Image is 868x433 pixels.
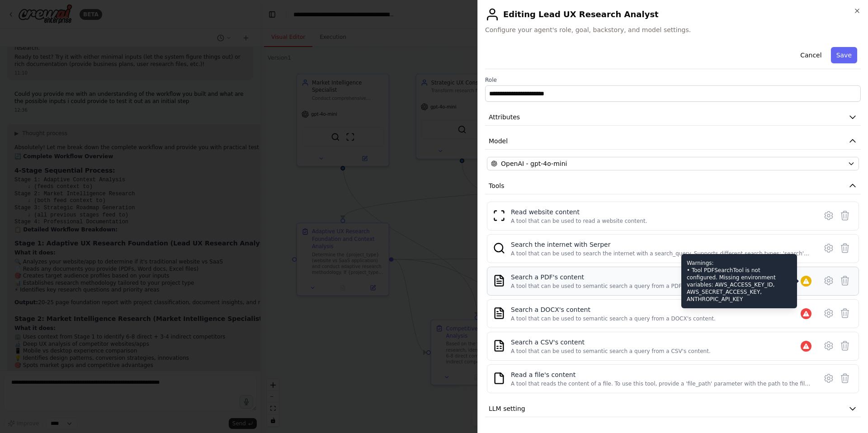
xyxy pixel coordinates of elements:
button: Configure tool [821,338,837,354]
div: Search a PDF's content [511,273,710,282]
label: Role [485,76,861,84]
span: Attributes [489,113,520,122]
img: ScrapeWebsiteTool [493,209,505,222]
img: DOCXSearchTool [493,307,505,320]
button: Model [485,133,861,150]
button: Delete tool [837,240,853,256]
button: Save [831,47,857,63]
div: A tool that can be used to semantic search a query from a CSV's content. [511,348,711,355]
button: Attributes [485,109,861,126]
div: A tool that can be used to semantic search a query from a DOCX's content. [511,315,716,322]
img: CSVSearchTool [493,339,505,352]
button: Configure tool [821,207,837,224]
div: Warnings: • Tool PDFSearchTool is not configured. Missing environment variables: AWS_ACCESS_KEY_I... [681,254,797,308]
button: LLM setting [485,400,861,417]
span: OpenAI - gpt-4o-mini [501,159,567,168]
div: Search the internet with Serper [511,240,811,249]
div: Read website content [511,207,647,216]
div: A tool that can be used to semantic search a query from a PDF's content. [511,282,710,290]
span: LLM setting [489,404,525,413]
button: Delete tool [837,273,853,289]
div: Search a DOCX's content [511,305,716,314]
img: FileReadTool [493,372,505,385]
span: Model [489,136,508,146]
img: PDFSearchTool [493,274,505,287]
div: A tool that reads the content of a file. To use this tool, provide a 'file_path' parameter with t... [511,380,811,387]
span: Configure your agent's role, goal, backstory, and model settings. [485,25,861,34]
button: Delete tool [837,305,853,321]
button: Delete tool [837,338,853,354]
button: Configure tool [821,305,837,321]
div: A tool that can be used to read a website content. [511,217,647,225]
h2: Editing Lead UX Research Analyst [485,7,861,22]
span: Tools [489,181,505,190]
div: Read a file's content [511,370,811,379]
button: Configure tool [821,273,837,289]
button: Cancel [795,47,827,63]
button: OpenAI - gpt-4o-mini [487,157,859,170]
button: Tools [485,178,861,194]
div: Search a CSV's content [511,338,711,347]
button: Delete tool [837,370,853,386]
div: A tool that can be used to search the internet with a search_query. Supports different search typ... [511,250,811,257]
button: Configure tool [821,240,837,256]
button: Configure tool [821,370,837,386]
img: SerperDevTool [493,242,505,254]
button: Delete tool [837,207,853,224]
